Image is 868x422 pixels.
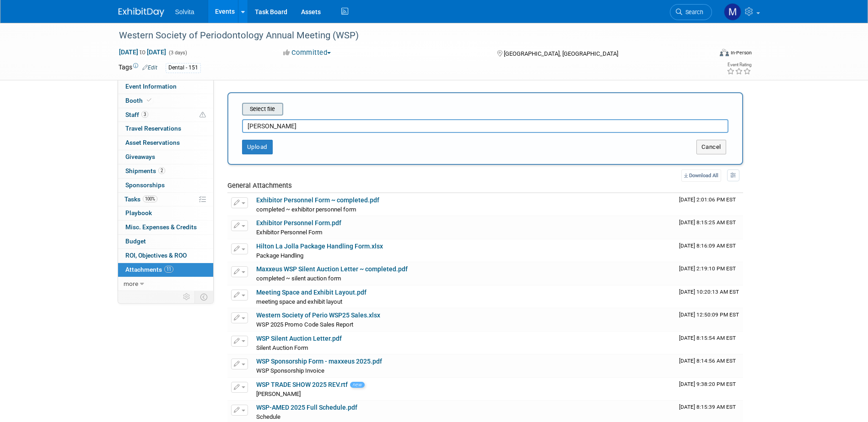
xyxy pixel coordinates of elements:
[227,181,292,190] span: General Attachments
[118,221,213,234] a: Misc. Expenses & Credits
[118,235,213,248] a: Budget
[256,206,356,213] span: completed ~ exhibitor personnel form
[125,139,180,146] span: Asset Reservations
[118,164,213,178] a: Shipments2
[679,219,736,226] span: Upload Timestamp
[504,50,618,57] span: [GEOGRAPHIC_DATA], [GEOGRAPHIC_DATA]
[118,94,213,108] a: Booth
[681,169,721,182] a: Download All
[280,48,334,58] button: Committed
[118,249,213,263] a: ROI, Objectives & ROO
[679,311,739,318] span: Upload Timestamp
[256,311,380,319] a: Western Society of Perio WSP25 Sales.xlsx
[119,63,157,73] td: Tags
[670,4,712,20] a: Search
[350,382,365,388] span: new
[675,332,743,354] td: Upload Timestamp
[256,196,379,204] a: Exhibitor Personnel Form ~ completed.pdf
[727,63,751,67] div: Event Rating
[256,219,341,227] a: Exhibitor Personnel Form.pdf
[256,367,324,374] span: WSP Sponsorship Invoice
[256,381,348,388] a: WSP TRADE SHOW 2025 REV.rtf
[125,97,153,104] span: Booth
[256,298,342,305] span: meeting space and exhibit layout
[125,266,173,273] span: Attachments
[675,239,743,262] td: Upload Timestamp
[118,150,213,164] a: Giveaways
[199,111,206,119] span: Potential Scheduling Conflict -- at least one attendee is tagged in another overlapping event.
[256,229,323,236] span: Exhibitor Personnel Form
[256,289,367,296] a: Meeting Space and Exhibit Layout.pdf
[118,206,213,220] a: Playbook
[675,193,743,216] td: Upload Timestamp
[679,243,736,249] span: Upload Timestamp
[679,289,739,295] span: Upload Timestamp
[256,321,353,328] span: WSP 2025 Promo Code Sales Report
[675,216,743,239] td: Upload Timestamp
[679,265,736,272] span: Upload Timestamp
[658,47,752,61] div: Event Format
[125,83,177,90] span: Event Information
[118,263,213,277] a: Attachments11
[116,27,698,44] div: Western Society of Periodontology Annual Meeting (WSP)
[125,111,148,118] span: Staff
[679,358,736,364] span: Upload Timestamp
[256,404,357,411] a: WSP-AMED 2025 Full Schedule.pdf
[138,48,147,56] span: to
[675,262,743,285] td: Upload Timestamp
[125,181,165,189] span: Sponsorships
[125,209,152,216] span: Playbook
[166,63,201,73] div: Dental - 151
[118,108,213,122] a: Staff3
[675,378,743,401] td: Upload Timestamp
[175,8,194,16] span: Solvita
[679,335,736,341] span: Upload Timestamp
[143,195,157,202] span: 100%
[242,140,273,154] button: Upload
[118,277,213,291] a: more
[679,196,736,203] span: Upload Timestamp
[118,80,213,94] a: Event Information
[124,195,157,203] span: Tasks
[682,9,703,16] span: Search
[256,252,303,259] span: Package Handling
[256,265,408,273] a: Maxxeus WSP Silent Auction Letter ~ completed.pdf
[730,49,752,56] div: In-Person
[675,308,743,331] td: Upload Timestamp
[256,390,301,397] span: [PERSON_NAME]
[256,275,341,282] span: completed ~ silent auction form
[256,243,383,250] a: Hilton La Jolla Package Handling Form.xlsx
[158,167,165,174] span: 2
[256,344,308,351] span: Silent Auction Form
[242,119,728,133] input: Enter description
[119,48,167,56] span: [DATE] [DATE]
[679,381,736,387] span: Upload Timestamp
[675,285,743,308] td: Upload Timestamp
[168,50,187,56] span: (3 days)
[125,237,146,245] span: Budget
[675,354,743,377] td: Upload Timestamp
[118,136,213,150] a: Asset Reservations
[147,98,151,103] i: Booth reservation complete
[125,223,197,231] span: Misc. Expenses & Credits
[119,8,164,17] img: ExhibitDay
[256,413,280,420] span: Schedule
[256,335,342,342] a: WSP Silent Auction Letter.pdf
[125,167,165,174] span: Shipments
[118,122,213,136] a: Travel Reservations
[125,153,155,160] span: Giveaways
[124,280,138,287] span: more
[125,125,181,132] span: Travel Reservations
[118,179,213,192] a: Sponsorships
[679,404,736,410] span: Upload Timestamp
[142,64,157,71] a: Edit
[194,291,213,303] td: Toggle Event Tabs
[125,252,187,259] span: ROI, Objectives & ROO
[696,140,726,154] button: Cancel
[141,111,148,118] span: 3
[179,291,195,303] td: Personalize Event Tab Strip
[724,3,741,21] img: Matthew Burns
[256,358,382,365] a: WSP Sponsorship Form - maxxeus 2025.pdf
[164,266,173,273] span: 11
[720,49,729,56] img: Format-Inperson.png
